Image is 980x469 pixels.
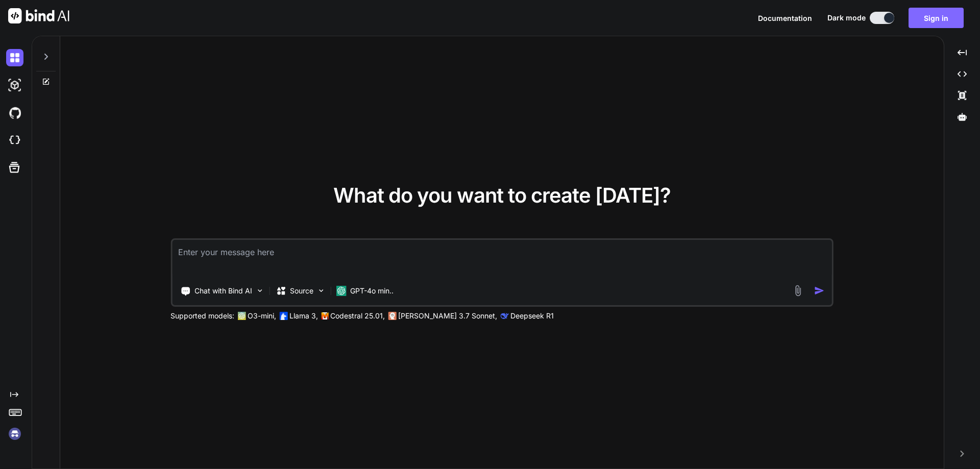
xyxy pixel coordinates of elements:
[290,286,313,296] p: Source
[6,104,23,121] img: githubDark
[330,311,385,321] p: Codestral 25.01,
[792,285,804,297] img: attachment
[333,183,671,208] span: What do you want to create [DATE]?
[321,312,328,319] img: Mistral-AI
[194,286,252,296] p: Chat with Bind AI
[6,49,23,66] img: darkChat
[8,8,69,23] img: Bind AI
[510,311,554,321] p: Deepseek R1
[827,13,866,23] span: Dark mode
[279,312,287,320] img: Llama2
[6,132,23,149] img: cloudideIcon
[758,13,812,23] button: Documentation
[398,311,497,321] p: [PERSON_NAME] 3.7 Sonnet,
[248,311,276,321] p: O3-mini,
[388,312,396,320] img: claude
[336,286,346,296] img: GPT-4o mini
[316,286,325,295] img: Pick Models
[500,312,508,320] img: claude
[758,14,812,22] span: Documentation
[909,8,964,28] button: Sign in
[289,311,318,321] p: Llama 3,
[237,312,246,320] img: GPT-4
[6,77,23,94] img: darkAi-studio
[255,286,264,295] img: Pick Tools
[6,425,23,442] img: signin
[814,285,825,296] img: icon
[170,311,234,321] p: Supported models:
[350,286,394,296] p: GPT-4o min..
